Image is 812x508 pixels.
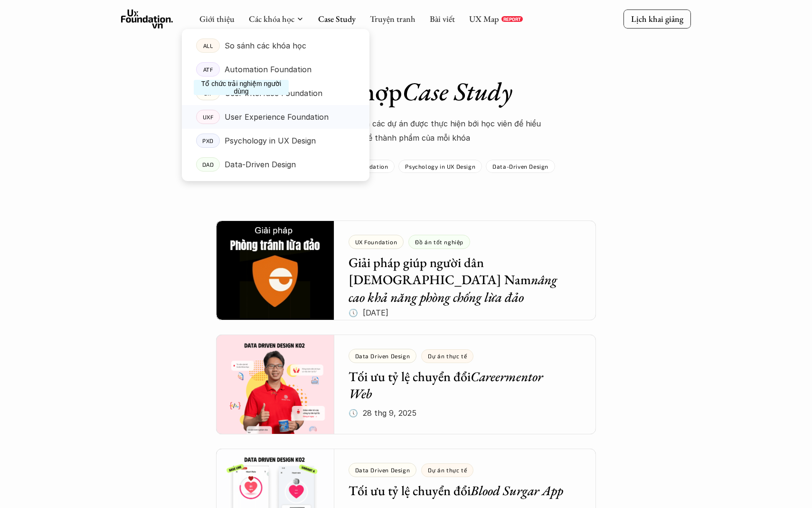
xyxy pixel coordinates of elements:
[370,13,415,24] a: Truyện tranh
[240,76,572,107] h1: Tổng hợp
[430,13,455,24] a: Bài viết
[631,13,683,24] p: Lịch khai giảng
[225,62,312,77] p: Automation Foundation
[225,134,316,148] p: Psychology in UX Design
[405,163,475,170] p: Psychology in UX Design
[225,86,322,100] p: User Interface Foundation
[249,13,294,24] a: Các khóa học
[225,38,306,53] p: So sánh các khóa học
[203,42,213,49] p: ALL
[623,10,691,28] a: Lịch khai giảng
[318,13,356,24] a: Case Study
[204,90,213,96] p: UIF
[202,137,214,144] p: PXD
[216,220,596,320] a: UX FoundationĐồ án tốt nghiệpGiải pháp giúp người dân [DEMOGRAPHIC_DATA] Namnâng cao khả năng phò...
[398,160,482,173] a: Psychology in UX Design
[469,13,499,24] a: UX Map
[203,66,213,73] p: ATF
[199,13,235,24] a: Giới thiệu
[182,34,369,58] a: ALLSo sánh các khóa học
[182,129,369,153] a: PXDPsychology in UX Design
[492,163,548,170] p: Data-Driven Design
[225,157,296,172] p: Data-Driven Design
[216,335,596,434] a: Data Driven DesignDự án thực tếTối ưu tỷ lệ chuyển đổiCareermentor Web🕔 28 thg 9, 2025
[182,58,369,81] a: ATFAutomation Foundation
[486,160,555,173] a: Data-Driven Design
[182,105,369,129] a: UXFUser Experience Foundation
[182,81,369,105] a: UIFUser Interface Foundation
[202,161,214,168] p: DAD
[402,75,512,108] em: Case Study
[503,16,521,22] p: REPORT
[203,114,214,120] p: UXF
[501,16,523,22] a: REPORT
[182,153,369,176] a: DADData-Driven Design
[225,110,329,124] p: User Experience Foundation
[264,116,548,145] p: Mời các bạn cùng xem qua các dự án được thực hiện bới học viên để hiểu thêm về thành phẩm của mỗi...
